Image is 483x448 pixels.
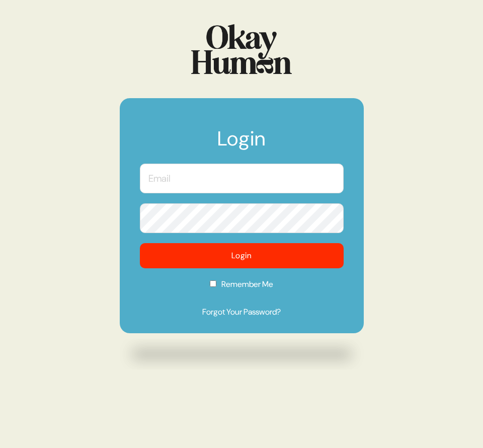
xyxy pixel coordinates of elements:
[140,164,344,193] input: Email
[140,278,344,297] label: Remember Me
[120,338,364,370] img: Drop shadow
[140,128,344,159] h1: Login
[210,280,216,287] input: Remember Me
[140,306,344,318] a: Forgot Your Password?
[191,24,292,74] img: Logo
[140,243,344,268] button: Login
